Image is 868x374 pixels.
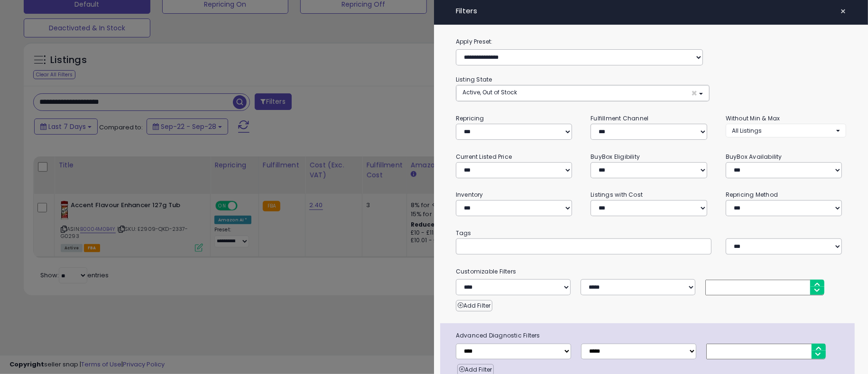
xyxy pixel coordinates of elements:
small: BuyBox Availability [726,153,782,161]
small: Listings with Cost [591,191,643,199]
button: All Listings [726,124,846,137]
label: Apply Preset: [449,36,854,47]
button: Add Filter [456,300,492,311]
span: × [691,88,697,98]
span: Active, Out of Stock [462,88,517,96]
small: Tags [449,228,854,238]
small: Repricing Method [726,191,778,199]
small: Current Listed Price [456,153,512,161]
button: Active, Out of Stock × [456,85,709,101]
h4: Filters [456,7,847,15]
button: × [836,5,850,18]
small: BuyBox Eligibility [591,153,640,161]
small: Customizable Filters [449,266,854,277]
span: Advanced Diagnostic Filters [449,330,855,341]
small: Inventory [456,191,483,199]
span: All Listings [732,127,762,135]
small: Without Min & Max [726,114,780,122]
small: Fulfillment Channel [591,114,648,122]
span: × [840,5,846,18]
small: Repricing [456,114,484,122]
small: Listing State [456,75,492,83]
